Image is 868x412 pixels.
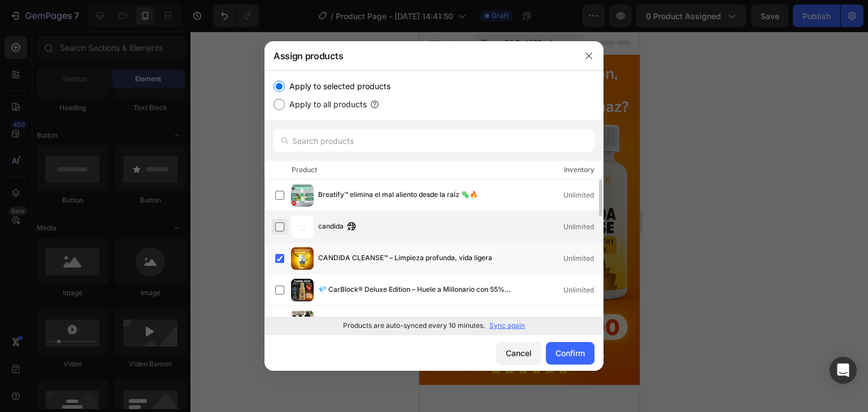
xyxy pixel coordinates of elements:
[318,252,492,265] span: CANDIDA CLEANSE™ – Limpieza profunda, vida ligera
[292,164,317,176] div: Product
[274,129,594,152] input: Search products
[555,347,585,359] div: Confirm
[318,189,478,201] span: Breatify™ elimina el mal aliento desde la raíz 🦠🔥
[318,221,344,233] span: candida
[291,279,314,301] img: product-img
[291,247,314,270] img: product-img
[285,98,367,111] label: Apply to all products
[563,284,603,296] div: Unlimited
[264,71,604,335] div: />
[291,310,314,333] img: product-img
[574,316,603,327] div: 21,975
[318,315,515,328] span: [PERSON_NAME] ™ | Shampoo 3 en 1 + Tratamiento Nutritivo de Regalo
[496,342,541,365] button: Cancel
[489,321,525,331] p: Sync again
[563,190,603,201] div: Unlimited
[264,41,574,71] div: Assign products
[563,253,603,264] div: Unlimited
[564,164,594,176] div: Inventory
[546,342,594,365] button: Confirm
[563,221,603,233] div: Unlimited
[506,347,532,359] div: Cancel
[291,216,314,238] img: product-img
[318,284,515,296] span: 💎 CarBlock® Deluxe Edition – Huele a Millonario con 55% OFF
[343,321,485,331] p: Products are auto-synced every 10 minutes.
[285,80,390,93] label: Apply to selected products
[830,357,857,384] div: Open Intercom Messenger
[60,6,133,17] span: iPhone 13 Pro ( 390 px)
[291,184,314,207] img: product-img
